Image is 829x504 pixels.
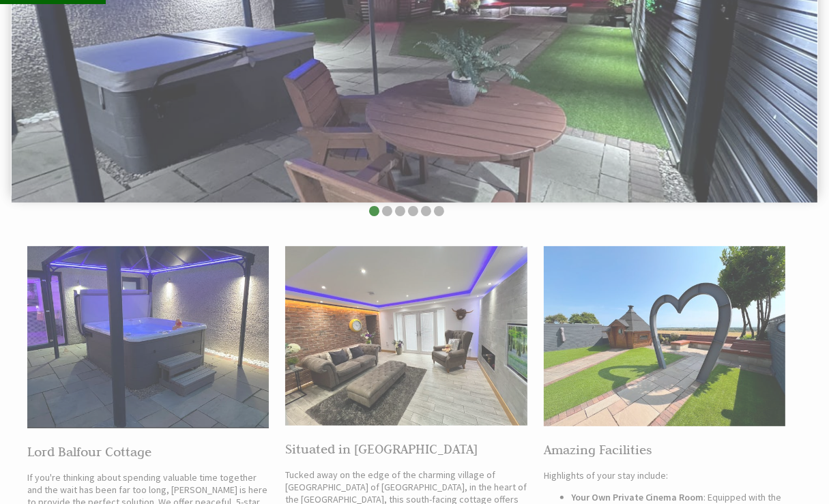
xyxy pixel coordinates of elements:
[285,441,527,457] h2: Situated in [GEOGRAPHIC_DATA]
[571,491,704,503] strong: Your Own Private Cinema Room
[27,443,269,460] h2: Lord Balfour Cottage
[544,441,785,458] h2: Amazing Facilities
[544,469,785,481] p: Highlights of your stay include:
